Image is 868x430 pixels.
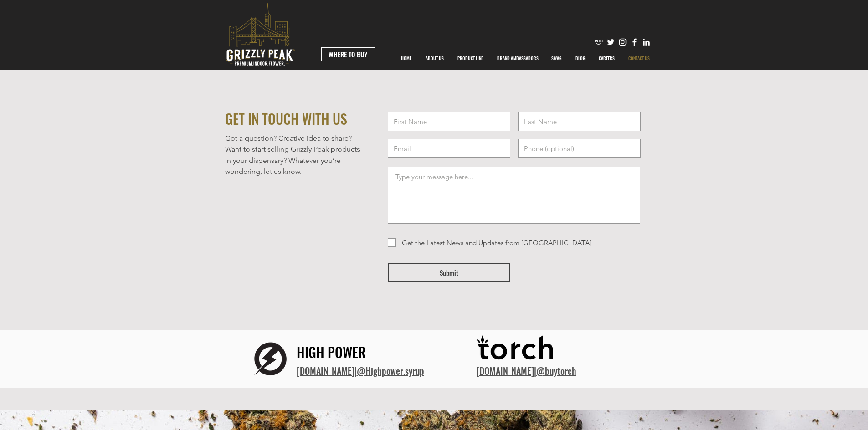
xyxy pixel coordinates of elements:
p: CONTACT US [624,47,654,70]
p: SWAG [547,47,566,70]
p: BLOG [571,47,590,70]
p: CAREERS [594,47,619,70]
span: WHERE TO BUY [329,50,367,59]
img: Facebook [630,37,639,47]
img: weedmaps [594,37,604,47]
img: Instagram [618,37,627,47]
a: ABOUT US [419,47,451,70]
a: BLOG [569,47,592,70]
img: Twitter [606,37,616,47]
nav: Site [394,47,657,70]
svg: premium-indoor-flower [226,3,295,66]
a: CONTACT US [621,47,657,70]
a: SWAG [544,47,569,70]
ul: Social Bar [594,37,651,47]
div: BRAND AMBASSADORS [490,47,544,70]
img: Likedin [642,37,651,47]
p: BRAND AMBASSADORS [493,47,543,70]
a: WHERE TO BUY [321,47,375,61]
p: HOME [396,47,416,70]
p: PRODUCT LINE [453,47,488,70]
a: CAREERS [592,47,621,70]
a: PRODUCT LINE [451,47,490,70]
p: ABOUT US [421,47,448,70]
a: HOME [394,47,419,70]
